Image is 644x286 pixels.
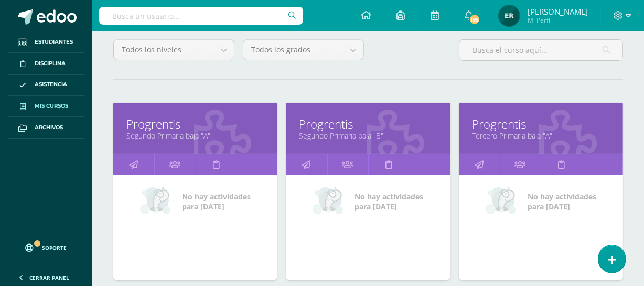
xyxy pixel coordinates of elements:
input: Busca el curso aquí... [459,40,622,60]
a: Asistencia [8,75,84,96]
span: 195 [469,14,480,25]
a: Progrentis [472,116,610,132]
a: Soporte [13,234,80,259]
span: [PERSON_NAME] [528,6,588,17]
a: Archivos [8,117,84,139]
span: Soporte [42,244,67,251]
img: 5c384eb2ea0174d85097e364ebdd71e5.png [499,5,520,26]
span: Archivos [35,123,63,132]
span: Asistencia [35,80,67,89]
span: Todos los niveles [122,40,206,60]
a: Todos los niveles [114,40,234,60]
a: Tercero Primaria baja "A" [472,131,610,141]
a: Todos los grados [243,40,363,60]
a: Progrentis [126,116,264,132]
span: Mi Perfil [528,16,588,25]
span: Cerrar panel [29,274,69,281]
a: Estudiantes [8,31,84,53]
span: No hay actividades para [DATE] [528,192,596,211]
span: Estudiantes [35,38,73,46]
span: Mis cursos [35,102,68,110]
img: no_activities_small.png [313,186,347,217]
a: Segundo Primaria baja "B" [299,131,437,141]
span: Disciplina [35,59,66,68]
a: Progrentis [299,116,437,132]
a: Disciplina [8,53,84,75]
a: Mis cursos [8,96,84,117]
span: No hay actividades para [DATE] [182,192,251,211]
span: No hay actividades para [DATE] [355,192,423,211]
a: Segundo Primaria baja "A" [126,131,264,141]
span: Todos los grados [251,40,336,60]
input: Busca un usuario... [99,7,303,25]
img: no_activities_small.png [486,186,520,217]
img: no_activities_small.png [140,186,175,217]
